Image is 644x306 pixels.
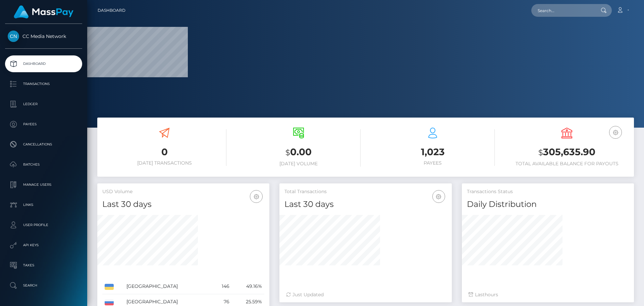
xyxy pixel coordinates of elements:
a: Taxes [5,257,82,274]
p: Payees [8,119,79,129]
h3: 0 [102,145,226,159]
h5: USD Volume [102,188,264,195]
a: Links [5,196,82,213]
a: Cancellations [5,136,82,153]
a: Dashboard [98,3,125,17]
img: UA.png [105,284,114,290]
h5: Total Transactions [284,188,446,195]
h6: Payees [371,160,495,166]
p: Transactions [8,79,79,89]
h3: 0.00 [236,145,361,159]
a: Ledger [5,96,82,113]
a: Payees [5,116,82,133]
p: Batches [8,160,79,170]
p: User Profile [8,220,79,230]
img: CC Media Network [8,31,19,42]
a: Batches [5,156,82,173]
h3: 1,023 [371,145,495,159]
p: Links [8,200,79,210]
p: Ledger [8,99,79,109]
a: API Keys [5,237,82,254]
p: Search [8,280,79,291]
img: MassPay Logo [14,5,73,18]
small: $ [285,148,290,157]
a: Transactions [5,76,82,92]
td: [GEOGRAPHIC_DATA] [124,279,212,294]
h4: Last 30 days [102,199,264,210]
div: Last hours [469,291,627,298]
h6: Total Available Balance for Payouts [505,161,629,167]
h3: 305,635.90 [505,145,629,159]
span: CC Media Network [5,33,82,39]
h6: [DATE] Volume [236,161,361,167]
a: Manage Users [5,176,82,193]
input: Search... [531,4,594,17]
h4: Daily Distribution [467,199,629,210]
a: Search [5,277,82,294]
a: Dashboard [5,55,82,72]
p: Cancellations [8,139,79,149]
h4: Last 30 days [284,199,446,210]
a: User Profile [5,217,82,233]
p: Manage Users [8,180,79,190]
h5: Transactions Status [467,188,629,195]
div: Just Updated [286,291,445,298]
p: Taxes [8,260,79,270]
td: 146 [212,279,231,294]
p: API Keys [8,240,79,250]
h6: [DATE] Transactions [102,160,226,166]
td: 49.16% [232,279,265,294]
p: Dashboard [8,59,79,69]
small: $ [538,148,543,157]
img: RU.png [105,299,114,305]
